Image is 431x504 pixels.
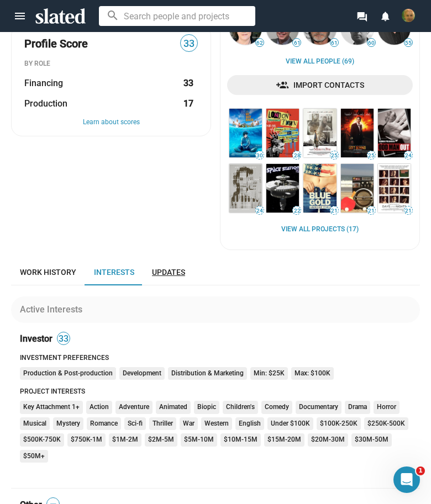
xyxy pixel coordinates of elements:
mat-chip: Action [86,401,112,414]
a: Days and Nights [376,162,413,215]
mat-chip: Development [119,367,165,380]
mat-chip: Musical [20,417,50,431]
mat-chip: Animated [156,401,191,414]
div: Active Interests [20,304,87,315]
a: Space Station 76 [264,162,301,215]
mat-chip: $10M-15M [220,433,261,447]
mat-chip: $500K-750K [20,433,64,447]
strong: 17 [183,98,193,109]
img: Justin Lloyd-Williams [402,9,415,22]
mat-chip: Sci-fi [124,417,146,431]
mat-chip: English [235,417,264,431]
span: 25 [330,152,338,159]
span: 28 [293,152,301,159]
span: 55 [404,40,412,46]
img: Space Station 76 [266,164,299,213]
mat-chip: Max: $100K [291,367,334,380]
span: 60 [367,40,375,46]
a: Voice from the Stone [227,162,264,215]
mat-chip: Under $100K [267,417,313,431]
mat-chip: Comedy [261,401,292,414]
span: 33 [57,333,70,344]
span: 30 [256,152,264,159]
span: 21 [404,208,412,214]
a: London Town [264,107,301,160]
span: Interests [94,268,134,277]
div: BY ROLE [24,60,198,68]
img: Blue Gold: American Jeans [303,164,336,213]
mat-icon: forum [356,11,367,22]
button: Justin Lloyd-Williams [397,7,420,24]
span: Import Contacts [236,75,404,95]
mat-chip: $50M+ [20,450,48,463]
mat-chip: $1M-2M [109,433,141,447]
img: London Town [266,109,299,157]
a: Import Contacts [227,75,413,95]
div: Investment Preferences [20,354,420,363]
span: 61 [293,40,301,46]
img: Roman Polanski: Odd Man Out [378,109,411,157]
mat-chip: Distribution & Marketing [168,367,247,380]
span: Financing [24,77,63,89]
span: 24 [256,208,264,214]
a: Roman Polanski: Odd Man Out [376,107,413,160]
a: Blue Gold: American Jeans [301,162,338,215]
span: Production [24,98,67,109]
mat-chip: Horror [374,401,400,414]
a: The Inevitable Defeat of Mister and Pete [301,107,338,160]
span: 22 [293,208,301,214]
span: Investor [20,333,52,344]
mat-chip: War [180,417,198,431]
mat-chip: $100K-250K [317,417,361,431]
a: Updates [143,259,194,285]
img: Voice from the Stone [229,164,262,213]
mat-chip: Drama [345,401,370,414]
mat-chip: $5M-10M [181,433,217,447]
mat-chip: Romance [87,417,121,431]
span: 62 [256,40,264,46]
mat-chip: Mystery [53,417,83,431]
iframe: Intercom live chat [393,466,420,493]
mat-chip: $15M-20M [264,433,304,447]
img: Ping Pong Summer [341,164,374,213]
mat-chip: Adventure [115,401,153,414]
mat-chip: Biopic [194,401,219,414]
a: Work history [11,259,85,285]
strong: 33 [183,77,193,89]
mat-chip: Thriller [149,417,176,431]
mat-chip: Key Attachment 1+ [20,401,83,414]
mat-icon: notifications [380,10,390,21]
span: 1 [416,466,425,475]
span: 21 [367,208,375,214]
mat-icon: menu [13,9,27,23]
mat-chip: Western [201,417,232,431]
img: Left Behind [341,109,374,157]
img: Days and Nights [378,164,411,213]
span: Profile Score [24,36,88,51]
a: View all Projects (17) [281,225,359,234]
span: 21 [330,208,338,214]
mat-chip: Production & Post-production [20,367,116,380]
a: Ping Pong Summer [339,162,376,215]
span: 33 [181,36,197,51]
input: Search people and projects [99,6,255,26]
img: The Way Way Back [229,109,262,157]
mat-chip: $30M-50M [351,433,392,447]
div: Project Interests [20,388,420,396]
mat-chip: $750K-1M [67,433,106,447]
mat-chip: Children's [223,401,258,414]
span: 25 [367,152,375,159]
mat-chip: Min: $25K [250,367,288,380]
span: Updates [152,268,185,277]
mat-chip: $20M-30M [308,433,348,447]
span: Work history [20,268,76,277]
mat-chip: $2M-5M [145,433,177,447]
img: The Inevitable Defeat of Mister and Pete [303,109,336,157]
span: 61 [330,40,338,46]
span: 24 [404,152,412,159]
a: Left Behind [339,107,376,160]
a: View all People (69) [286,57,354,66]
a: Interests [85,259,143,285]
mat-chip: $250K-500K [364,417,408,431]
a: The Way Way Back [227,107,264,160]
